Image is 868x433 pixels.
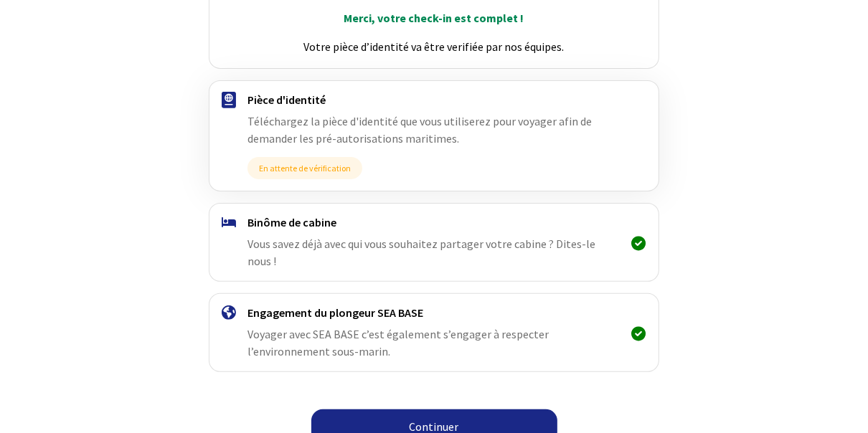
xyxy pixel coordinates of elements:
img: engagement.svg [222,305,236,320]
p: Merci, votre check-in est complet ! [222,9,645,27]
span: Vous savez déjà avec qui vous souhaitez partager votre cabine ? Dites-le nous ! [247,237,595,268]
img: binome.svg [222,217,236,227]
h4: Binôme de cabine [247,215,620,229]
h4: Engagement du plongeur SEA BASE [247,305,620,320]
span: En attente de vérification [247,157,362,179]
img: passport.svg [222,92,236,108]
h4: Pièce d'identité [247,92,620,107]
span: Téléchargez la pièce d'identité que vous utiliserez pour voyager afin de demander les pré-autoris... [247,114,592,146]
span: Voyager avec SEA BASE c’est également s’engager à respecter l’environnement sous-marin. [247,327,549,358]
p: Votre pièce d’identité va être verifiée par nos équipes. [222,38,645,55]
